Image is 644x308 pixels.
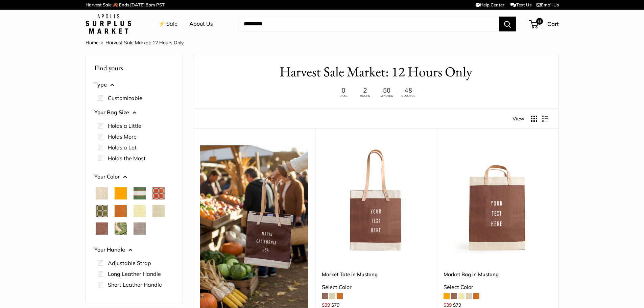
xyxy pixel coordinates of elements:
[322,145,430,254] img: Market Tote in Mustang
[476,2,504,7] a: Help Center
[108,143,137,151] label: Holds a Lot
[96,222,108,235] button: Mustang
[531,116,537,122] button: Display products as grid
[105,40,184,46] span: Harvest Sale Market: 12 Hours Only
[444,145,552,254] img: Market Bag in Mustang
[536,2,559,7] a: Email Us
[86,38,184,47] nav: Breadcrumb
[94,108,174,118] button: Your Bag Size
[322,282,430,292] div: Select Color
[108,259,151,267] label: Adjustable Strap
[444,302,452,308] span: $39
[536,18,543,25] span: 0
[115,222,127,235] button: Palm Leaf
[530,19,559,29] a: 0 Cart
[94,245,174,255] button: Your Handle
[200,145,308,308] img: Mustang is a rich chocolate mousse brown — an earthy, grounding hue made for crisp air and slow a...
[108,281,162,289] label: Short Leather Handle
[499,17,516,31] button: Search
[96,205,108,217] button: Chenille Window Sage
[134,222,146,235] button: Taupe
[322,145,430,254] a: Market Tote in MustangMarket Tote in Mustang
[238,17,499,31] input: Search...
[158,19,177,29] a: ⚡️ Sale
[115,205,127,217] button: Cognac
[542,116,548,122] button: Display products as list
[322,270,430,278] a: Market Tote in Mustang
[322,302,330,308] span: $39
[152,187,165,199] button: Chenille Window Brick
[444,270,552,278] a: Market Bag in Mustang
[86,14,131,34] img: Apolis: Surplus Market
[108,154,146,162] label: Holds the Most
[189,19,213,29] a: About Us
[134,205,146,217] button: Daisy
[547,20,559,27] span: Cart
[108,94,142,102] label: Customizable
[94,80,174,90] button: Type
[334,86,418,99] img: 12 hours only. Ends at 8pm
[94,61,174,74] p: Find yours
[86,40,99,46] a: Home
[115,187,127,199] button: Orange
[152,205,165,217] button: Mint Sorbet
[108,133,137,141] label: Holds More
[453,302,461,308] span: $79
[444,282,552,292] div: Select Color
[331,302,339,308] span: $79
[512,114,524,123] span: View
[96,187,108,199] button: Natural
[108,270,161,278] label: Long Leather Handle
[108,122,141,130] label: Holds a Little
[510,2,531,7] a: Text Us
[204,62,548,82] h1: Harvest Sale Market: 12 Hours Only
[444,145,552,254] a: Market Bag in MustangMarket Bag in Mustang
[94,172,174,182] button: Your Color
[134,187,146,199] button: Court Green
